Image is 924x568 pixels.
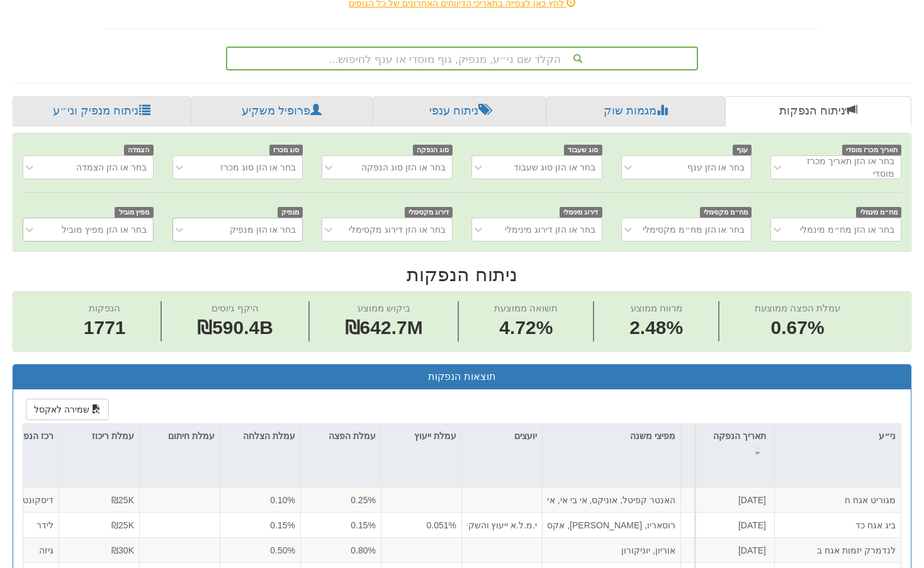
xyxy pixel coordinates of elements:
[800,223,894,236] div: בחר או הזן מח״מ מינמלי
[349,223,446,236] div: בחר או הזן דירוג מקסימלי
[405,207,453,218] span: דירוג מקסימלי
[700,518,766,531] div: [DATE]
[26,399,109,420] button: שמירה לאקסל
[700,494,766,506] div: [DATE]
[543,424,680,448] div: מפיצי משנה
[13,264,911,285] h2: ניתוח הנפקות
[775,424,901,448] div: ני״ע
[225,518,295,531] div: 0.15%
[269,145,303,155] span: סוג מכרז
[687,161,745,174] div: בחר או הזן ענף
[76,161,147,174] div: בחר או הזן הצמדה
[62,223,147,236] div: בחר או הזן מפיץ מוביל
[225,494,295,506] div: 0.10%
[856,207,901,218] span: מח״מ מינמלי
[631,303,682,313] span: מרווח ממוצע
[467,518,537,531] div: י.מ.ל.א ייעוץ והשקעות בע"מ
[211,303,258,313] span: היקף גיוסים
[564,145,602,155] span: סוג שעבוד
[548,543,675,556] div: אוריון, יוניקורון
[197,317,273,338] span: ₪590.4B
[115,207,154,218] span: מפיץ מוביל
[191,96,373,126] a: פרופיל משקיע
[686,518,756,531] div: לידר
[413,145,453,155] span: סוג הנפקה
[780,543,896,556] div: לנדמרק יזמות אגח ב
[462,424,542,448] div: יועצים
[111,520,134,530] span: ₪25K
[686,494,756,506] div: דיסקונט
[629,315,683,342] span: 2.48%
[59,424,139,448] div: עמלת ריכוז
[792,155,894,180] div: בחר או הזן תאריך מכרז מוסדי
[696,424,774,462] div: תאריך הנפקה
[386,518,456,531] div: 0.051%
[780,518,896,531] div: ביג אגח כד
[373,96,546,126] a: ניתוח ענפי
[124,145,154,155] span: הצמדה
[548,518,675,531] div: רוסאריו, [PERSON_NAME], אקסימוס, יוניקורן, אלפא ביתא
[358,303,410,313] span: ביקוש ממוצע
[505,223,595,236] div: בחר או הזן דירוג מינימלי
[225,543,295,556] div: 0.50%
[700,543,766,556] div: [DATE]
[700,207,752,218] span: מח״מ מקסימלי
[23,371,901,382] h3: תוצאות הנפקות
[306,494,376,506] div: 0.25%
[278,207,303,218] span: מנפיק
[725,96,911,126] a: ניתוח הנפקות
[301,424,381,448] div: עמלת הפצה
[13,96,191,126] a: ניתוח מנפיק וני״ע
[514,161,595,174] div: בחר או הזן סוג שעבוד
[111,545,134,555] span: ₪30K
[546,96,725,126] a: מגמות שוק
[643,223,745,236] div: בחר או הזן מח״מ מקסימלי
[780,494,896,506] div: מגוריט אגח ח
[306,543,376,556] div: 0.80%
[381,424,461,448] div: עמלת ייעוץ
[345,317,423,338] span: ₪642.7M
[560,207,602,218] span: דירוג מינימלי
[548,494,675,506] div: האנטר קפיטל, אוניקס, אי בי אי, אקסטרה מייל, יוניקורן
[140,424,220,448] div: עמלת חיתום
[686,543,756,556] div: גיזה
[230,223,296,236] div: בחר או הזן מנפיק
[755,303,840,313] span: עמלת הפצה ממוצעת
[227,48,697,69] div: הקלד שם ני״ע, מנפיק, גוף מוסדי או ענף לחיפוש...
[111,495,134,505] span: ₪25K
[84,315,126,342] span: 1771
[361,161,446,174] div: בחר או הזן סוג הנפקה
[842,145,901,155] span: תאריך מכרז מוסדי
[494,303,558,313] span: תשואה ממוצעת
[220,424,300,448] div: עמלת הצלחה
[306,518,376,531] div: 0.15%
[755,315,840,342] span: 0.67%
[733,145,752,155] span: ענף
[494,315,558,342] span: 4.72%
[89,303,120,313] span: הנפקות
[220,161,296,174] div: בחר או הזן סוג מכרז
